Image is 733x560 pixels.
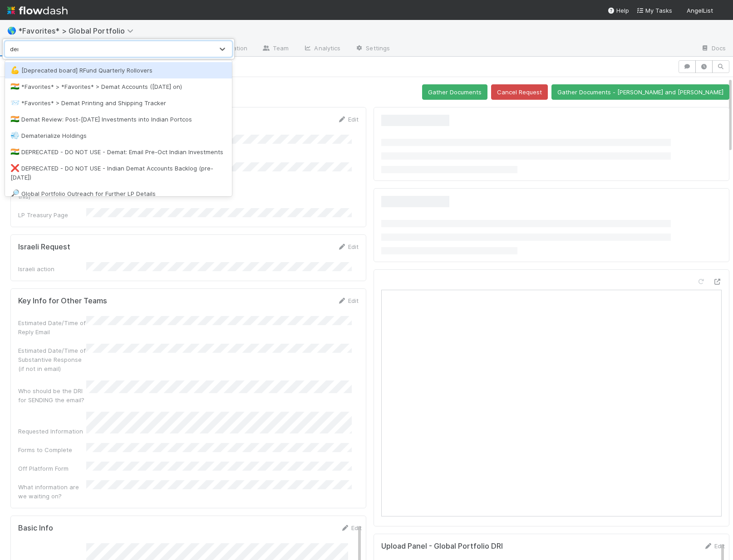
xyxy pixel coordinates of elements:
span: 🇮🇳 [10,148,20,156]
span: 🇮🇳 [10,115,20,123]
div: Dematerialize Holdings [10,131,226,140]
span: 🇮🇳 [10,83,20,90]
div: [Deprecated board] RFund Quarterly Rollovers [10,66,226,75]
span: 💪 [10,66,20,74]
span: ❌ [10,164,20,172]
span: 💨 [10,131,20,139]
div: *Favorites* > *Favorites* > Demat Accounts ([DATE] on) [10,82,226,91]
span: 🔎 [10,190,20,197]
div: Global Portfolio Outreach for Further LP Details [10,189,226,198]
span: 📨 [10,99,20,107]
div: Demat Review: Post-[DATE] Investments into Indian Portcos [10,115,226,124]
div: *Favorites* > Demat Printing and Shipping Tracker [10,98,226,107]
div: DEPRECATED - DO NOT USE - Demat: Email Pre-Oct Indian Investments [10,147,226,156]
div: DEPRECATED - DO NOT USE - Indian Demat Accounts Backlog (pre-[DATE]) [10,164,226,182]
